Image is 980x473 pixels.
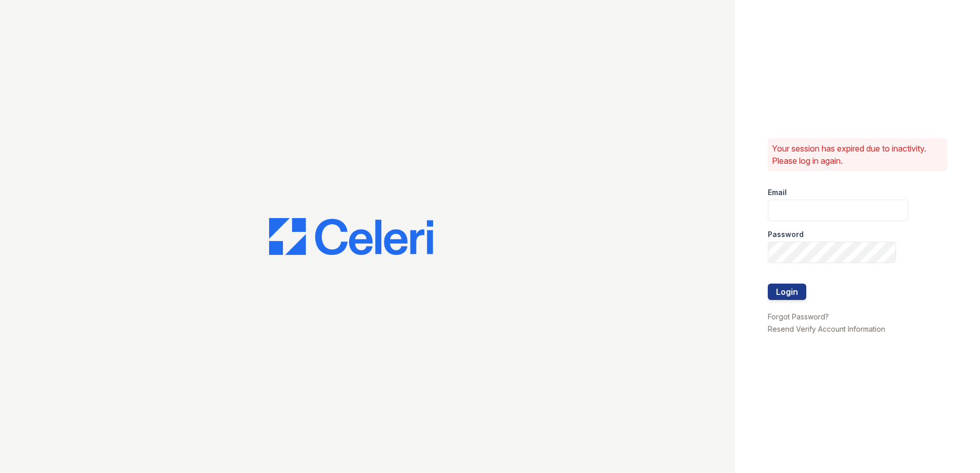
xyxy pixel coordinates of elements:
[768,312,829,321] a: Forgot Password?
[768,187,787,198] label: Email
[768,325,885,333] a: Resend Verify Account Information
[768,229,804,240] label: Password
[768,284,806,300] button: Login
[269,218,433,255] img: CE_Logo_Blue-a8612792a0a2168367f1c8372b55b34899dd931a85d93a1a3d3e32e68fde9ad4.png
[772,142,943,167] p: Your session has expired due to inactivity. Please log in again.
